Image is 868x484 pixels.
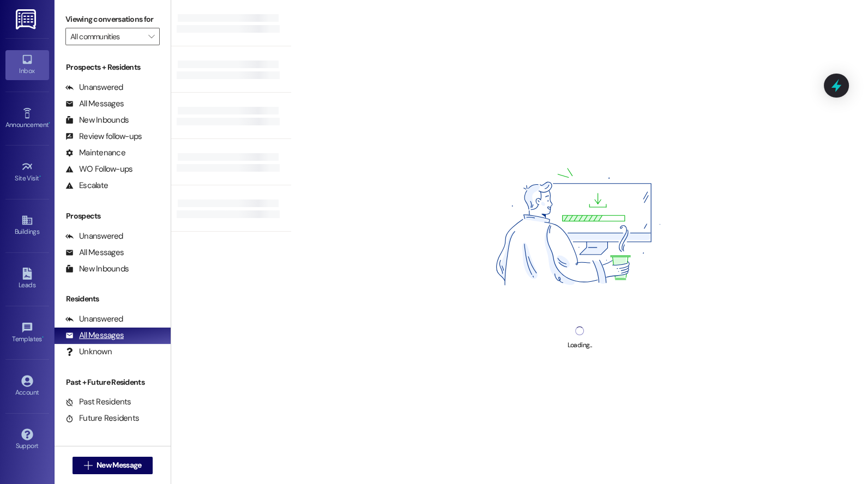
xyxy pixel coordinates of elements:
div: Unanswered [65,82,123,93]
div: Review follow-ups [65,131,142,142]
a: Buildings [5,211,49,240]
div: New Inbounds [65,114,129,126]
div: All Messages [65,247,124,258]
a: Account [5,372,49,401]
a: Support [5,425,49,455]
div: Maintenance [65,147,125,159]
div: Loading... [568,340,592,351]
div: Past + Future Residents [55,377,171,388]
div: All Messages [65,330,124,341]
div: Residents [55,293,171,305]
img: ResiDesk Logo [16,9,38,29]
span: New Message [97,459,141,471]
i:  [84,461,92,470]
div: New Inbounds [65,263,129,275]
span: • [42,334,44,341]
div: Future Residents [65,413,139,424]
div: Escalate [65,180,108,191]
label: Viewing conversations for [65,11,160,28]
div: All Messages [65,98,124,110]
div: Unanswered [65,313,123,325]
div: Unknown [65,346,112,358]
input: All communities [70,28,142,45]
span: • [39,173,41,180]
div: WO Follow-ups [65,164,132,175]
a: Site Visit • [5,158,49,187]
div: Prospects + Residents [55,62,171,73]
div: Unanswered [65,231,123,242]
div: Prospects [55,210,171,222]
a: Templates • [5,318,49,348]
div: Past Residents [65,396,131,408]
a: Inbox [5,50,49,80]
button: New Message [73,457,153,474]
span: • [49,119,50,127]
i:  [148,32,154,41]
a: Leads [5,264,49,294]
